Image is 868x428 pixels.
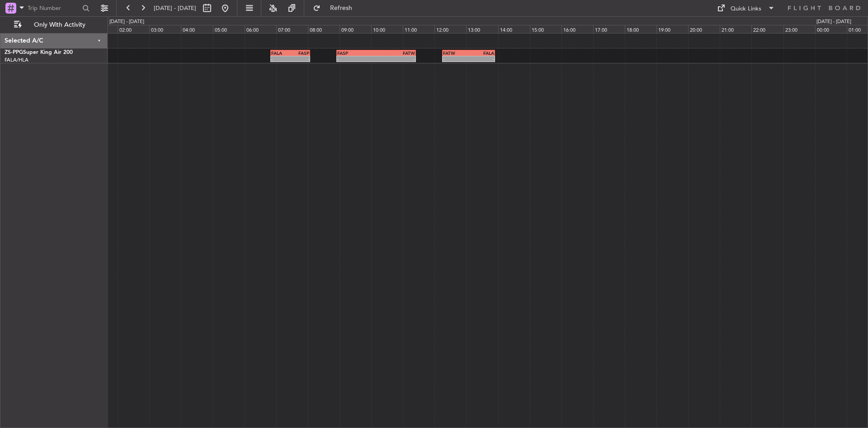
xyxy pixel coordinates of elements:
[593,25,625,33] div: 17:00
[271,50,290,56] div: FALA
[5,50,73,55] a: ZS-PPGSuper King Air 200
[109,18,144,26] div: [DATE] - [DATE]
[625,25,656,33] div: 18:00
[309,1,363,15] button: Refresh
[731,5,761,14] div: Quick Links
[118,25,149,33] div: 02:00
[181,25,212,33] div: 04:00
[469,50,495,56] div: FALA
[213,25,245,33] div: 05:00
[337,56,376,62] div: -
[10,18,98,32] button: Only With Activity
[783,25,815,33] div: 23:00
[688,25,720,33] div: 20:00
[5,50,23,55] span: ZS-PPG
[498,25,530,33] div: 14:00
[276,25,308,33] div: 07:00
[561,25,593,33] div: 16:00
[403,25,434,33] div: 11:00
[290,56,309,62] div: -
[337,50,376,56] div: FASP
[530,25,561,33] div: 15:00
[816,18,851,26] div: [DATE] - [DATE]
[24,22,95,28] span: Only With Activity
[466,25,498,33] div: 13:00
[720,25,751,33] div: 21:00
[815,25,847,33] div: 00:00
[154,4,196,12] span: [DATE] - [DATE]
[434,25,466,33] div: 12:00
[712,1,779,15] button: Quick Links
[469,56,495,62] div: -
[290,50,309,56] div: FASP
[376,50,415,56] div: FATW
[751,25,783,33] div: 22:00
[322,5,360,11] span: Refresh
[28,1,80,15] input: Trip Number
[443,50,469,56] div: FATW
[656,25,688,33] div: 19:00
[371,25,403,33] div: 10:00
[149,25,181,33] div: 03:00
[245,25,276,33] div: 06:00
[376,56,415,62] div: -
[443,56,469,62] div: -
[308,25,340,33] div: 08:00
[271,56,290,62] div: -
[5,57,28,63] a: FALA/HLA
[340,25,371,33] div: 09:00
